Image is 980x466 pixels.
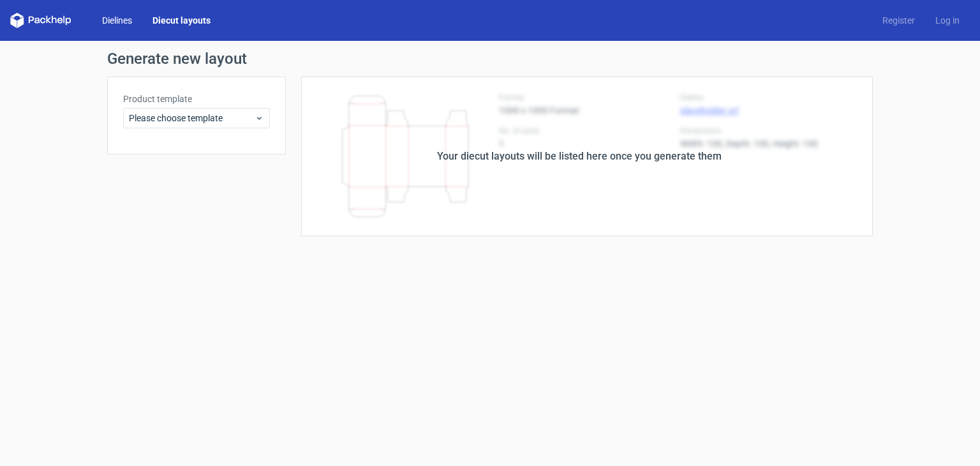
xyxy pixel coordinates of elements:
a: Dielines [92,14,142,27]
h1: Generate new layout [107,51,873,66]
div: Your diecut layouts will be listed here once you generate them [437,149,722,164]
a: Register [872,14,925,27]
span: Please choose template [129,112,255,124]
label: Product template [123,93,270,105]
a: Log in [925,14,970,27]
a: Diecut layouts [142,14,221,27]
